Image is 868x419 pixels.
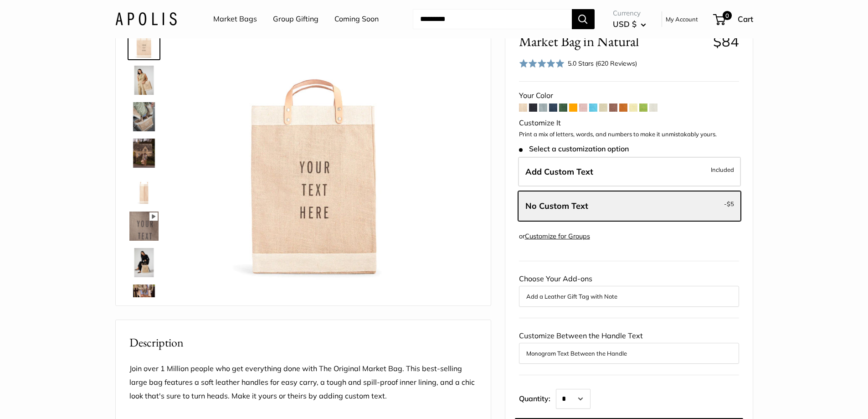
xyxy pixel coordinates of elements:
span: Cart [738,14,753,24]
img: Market Bag in Natural [129,248,159,277]
img: Market Bag in Natural [129,285,159,314]
a: Market Bags [213,12,257,26]
img: Market Bag in Natural [129,102,159,131]
input: Search... [413,9,572,29]
div: or [519,230,590,243]
button: USD $ [613,17,646,31]
img: Apolis [115,12,177,26]
label: Leave Blank [518,191,741,221]
img: Market Bag in Natural [129,29,159,58]
a: Market Bag in Natural [128,137,160,170]
span: 0 [722,11,731,20]
a: Customize for Groups [525,232,590,240]
p: Join over 1 Million people who get everything done with The Original Market Bag. This best-sellin... [129,362,477,403]
label: Add Custom Text [518,156,741,186]
div: Your Color [519,89,739,103]
span: Currency [613,7,646,20]
a: My Account [666,14,698,25]
button: Search [572,9,595,29]
img: Market Bag in Natural [129,212,159,241]
h2: Description [129,334,477,352]
span: $84 [713,32,739,50]
a: Market Bag in Natural [128,210,160,243]
span: Included [711,164,734,175]
div: Customize Between the Handle Text [519,329,739,364]
a: Group Gifting [273,12,318,26]
span: Add Custom Text [525,166,593,176]
a: Market Bag in Natural [128,246,160,279]
p: Print a mix of letters, words, and numbers to make it unmistakably yours. [519,130,739,139]
label: Quantity: [519,386,556,409]
a: 0 Cart [714,12,753,26]
img: Market Bag in Natural [129,66,159,95]
img: Market Bag in Natural [129,139,159,168]
div: 5.0 Stars (620 Reviews) [568,58,637,68]
span: Market Bag in Natural [519,33,706,50]
a: Market Bag in Natural [128,64,160,97]
a: Market Bag in Natural [128,100,160,133]
a: Market Bag in Natural [128,27,160,60]
button: Add a Leather Gift Tag with Note [526,291,732,302]
a: description_13" wide, 18" high, 8" deep; handles: 3.5" [128,173,160,206]
div: 5.0 Stars (620 Reviews) [519,57,637,70]
a: Market Bag in Natural [128,283,160,316]
span: - [724,198,734,209]
img: description_13" wide, 18" high, 8" deep; handles: 3.5" [129,175,159,204]
a: Coming Soon [334,12,379,26]
button: Monogram Text Between the Handle [526,348,732,359]
span: USD $ [613,19,637,29]
span: No Custom Text [525,201,588,211]
div: Choose Your Add-ons [519,272,739,307]
img: Market Bag in Natural [189,29,440,281]
span: Select a customization option [519,145,629,153]
div: Customize It [519,116,739,130]
span: $5 [727,200,734,207]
